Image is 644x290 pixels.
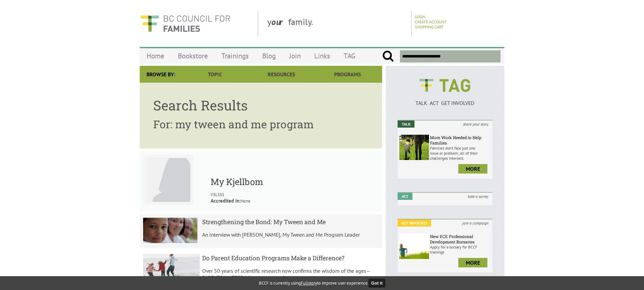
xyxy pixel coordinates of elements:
img: BCCF's TAG Logo [414,73,475,98]
img: result.title [143,254,200,285]
a: Topic [182,66,248,83]
a: Fullstory [301,280,317,286]
a: Home [140,48,171,64]
p: Apply for a bursary for BCCF trainings [430,244,491,255]
i: join a campaign [458,219,492,227]
p: Over 50 years of scientific research now confirms the wisdom of the ages—PARENTS MATTER ! How we ... [202,267,379,281]
h5: Strengthening the Bond: My Tween and Me [202,218,379,226]
strong: Accredited in: [211,197,241,204]
a: Login [415,14,425,19]
div: Browse By: [140,66,182,83]
img: My Kjellbom [146,158,197,209]
h5: Do Parent Education Programs Make a Difference? [202,254,379,262]
a: TALK ACT GET INVOLVED [398,93,492,106]
i: take a survey [464,193,492,200]
h1: Search Results [153,96,369,114]
a: Bookstore [171,48,215,64]
div: y family. [262,11,411,36]
img: BC Council for FAMILIES [140,11,231,36]
em: Act [398,193,412,200]
a: TAG [337,48,362,64]
h6: New ECE Professional Development Bursaries [430,234,491,244]
a: Trainings [215,48,256,64]
h2: For: my tween and me program [153,117,369,131]
a: result.title Strengthening the Bond: My Tween and Me An Interview with [PERSON_NAME], My Tween an... [140,214,382,248]
p: None [211,197,379,204]
img: result.title [143,218,197,243]
a: Programs [315,66,381,83]
p: Families don’t face just one issue or problem; all of their challenges intersect. [430,146,491,161]
a: Join [283,48,307,64]
a: Resources [248,66,314,83]
a: Shopping Cart [415,24,444,29]
p: An Interview with [PERSON_NAME], My Tween and Me Program Leader [202,231,379,238]
a: Links [307,48,337,64]
input: Submit [382,50,394,62]
i: share your story [459,121,492,128]
a: Create Account [415,19,447,24]
button: Got it [369,279,385,287]
span: V3L3X1 [211,192,224,197]
a: My Kjellbom [211,176,263,187]
a: more [458,164,487,174]
em: Talk [398,121,414,128]
em: Get Involved [398,219,431,227]
a: more [458,258,487,267]
h6: More Work Needed to Help Families [430,135,491,146]
p: TALK ACT GET INVOLVED [398,100,492,106]
a: result.title Do Parent Education Programs Make a Difference? Over 50 years of scientific research... [140,251,382,290]
a: Blog [256,48,283,64]
strong: our [271,16,288,27]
